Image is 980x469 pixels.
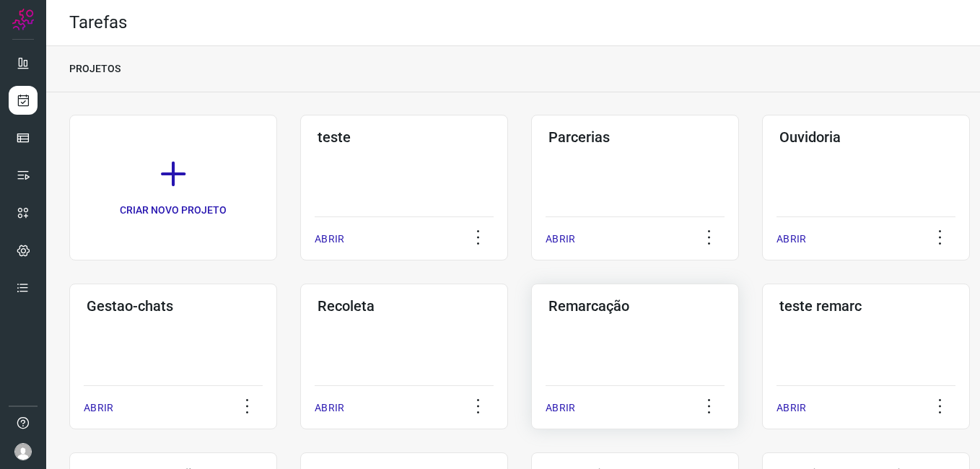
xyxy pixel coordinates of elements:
[779,128,953,146] h3: Ouvidoria
[84,400,113,416] p: ABRIR
[779,297,953,315] h3: teste remarc
[548,128,722,146] h3: Parcerias
[69,12,127,33] h2: Tarefas
[546,400,575,416] p: ABRIR
[69,61,121,76] p: PROJETOS
[318,297,491,315] h3: Recoleta
[14,443,32,460] img: avatar-user-boy.jpg
[548,297,722,315] h3: Remarcação
[776,400,806,416] p: ABRIR
[776,232,806,247] p: ABRIR
[87,297,260,315] h3: Gestao-chats
[315,232,344,247] p: ABRIR
[120,203,227,218] p: CRIAR NOVO PROJETO
[315,400,344,416] p: ABRIR
[12,9,34,30] img: Logo
[546,232,575,247] p: ABRIR
[318,128,491,146] h3: teste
